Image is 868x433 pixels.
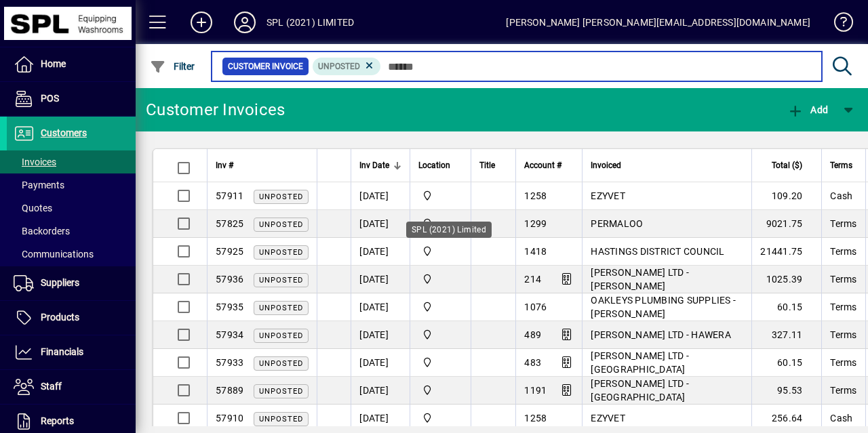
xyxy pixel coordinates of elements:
div: Account # [524,158,574,173]
span: 57911 [216,190,243,201]
span: PERMALOO [591,218,643,229]
a: Quotes [7,197,136,220]
span: SPL (2021) Limited [418,383,462,398]
td: 256.64 [751,405,821,432]
span: Unposted [259,304,303,312]
span: SPL (2021) Limited [418,355,462,370]
span: Terms [830,329,856,340]
span: 57936 [216,274,243,285]
a: Knowledge Base [824,3,851,47]
td: 21441.75 [751,238,821,266]
a: Suppliers [7,266,136,300]
td: [DATE] [351,210,410,238]
span: Location [418,158,450,173]
div: Customer Invoices [146,99,285,121]
button: Add [180,10,223,35]
td: 9021.75 [751,210,821,238]
span: Unposted [259,415,303,424]
button: Profile [223,10,267,35]
span: Reports [41,415,74,426]
span: Total ($) [772,158,802,173]
div: Title [479,158,507,173]
span: 1299 [524,218,547,229]
span: Backorders [14,226,70,236]
span: Unposted [259,192,303,201]
span: Inv # [216,158,233,173]
span: 1191 [524,385,547,396]
span: 57933 [216,357,243,368]
a: Payments [7,173,136,197]
td: 109.20 [751,182,821,210]
span: Terms [830,218,856,229]
span: Terms [830,357,856,368]
span: Unposted [259,387,303,396]
span: 1418 [524,246,547,257]
span: SPL (2021) Limited [418,327,462,342]
span: Financials [41,346,83,357]
a: Staff [7,370,136,404]
span: SPL (2021) Limited [418,272,462,287]
span: 57889 [216,385,243,396]
div: Inv # [216,158,309,173]
div: Location [418,158,462,173]
a: Backorders [7,220,136,243]
span: Unposted [259,276,303,285]
span: Home [41,58,66,69]
span: Unposted [259,248,303,257]
span: 214 [524,274,541,285]
span: 1258 [524,413,547,424]
span: SPL (2021) Limited [418,216,462,231]
span: [PERSON_NAME] LTD - [GEOGRAPHIC_DATA] [591,350,689,375]
span: Cash [830,190,852,201]
span: Customers [41,127,87,138]
span: Suppliers [41,277,79,288]
span: Customer Invoice [228,60,303,73]
a: Communications [7,243,136,266]
span: 1258 [524,190,547,201]
td: [DATE] [351,321,410,349]
td: 1025.39 [751,266,821,293]
a: POS [7,82,136,116]
span: Communications [14,249,94,260]
td: [DATE] [351,266,410,293]
td: [DATE] [351,377,410,405]
span: Terms [830,274,856,285]
span: Staff [41,381,62,392]
span: SPL (2021) Limited [418,188,462,203]
td: 327.11 [751,321,821,349]
span: Quotes [14,203,52,213]
span: 489 [524,329,541,340]
span: Account # [524,158,561,173]
span: POS [41,93,59,104]
div: Inv Date [359,158,401,173]
td: [DATE] [351,238,410,266]
mat-chip: Customer Invoice Status: Unposted [313,58,381,75]
span: Title [479,158,495,173]
span: Cash [830,413,852,424]
td: [DATE] [351,182,410,210]
span: EZYVET [591,190,625,201]
span: Invoiced [591,158,621,173]
span: Unposted [259,331,303,340]
div: [PERSON_NAME] [PERSON_NAME][EMAIL_ADDRESS][DOMAIN_NAME] [506,12,810,33]
span: 483 [524,357,541,368]
div: SPL (2021) LIMITED [267,12,354,33]
td: 95.53 [751,377,821,405]
span: HASTINGS DISTRICT COUNCIL [591,246,724,257]
td: [DATE] [351,405,410,432]
span: SPL (2021) Limited [418,244,462,259]
button: Filter [146,54,199,79]
span: 57934 [216,329,243,340]
a: Financials [7,335,136,369]
span: Payments [14,180,64,190]
div: Total ($) [760,158,814,173]
span: [PERSON_NAME] LTD - [GEOGRAPHIC_DATA] [591,378,689,403]
span: 57935 [216,302,243,312]
span: 57910 [216,413,243,424]
div: SPL (2021) Limited [406,222,492,238]
td: 60.15 [751,349,821,377]
span: Unposted [259,359,303,368]
span: 57925 [216,246,243,257]
span: Terms [830,158,852,173]
td: [DATE] [351,293,410,321]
